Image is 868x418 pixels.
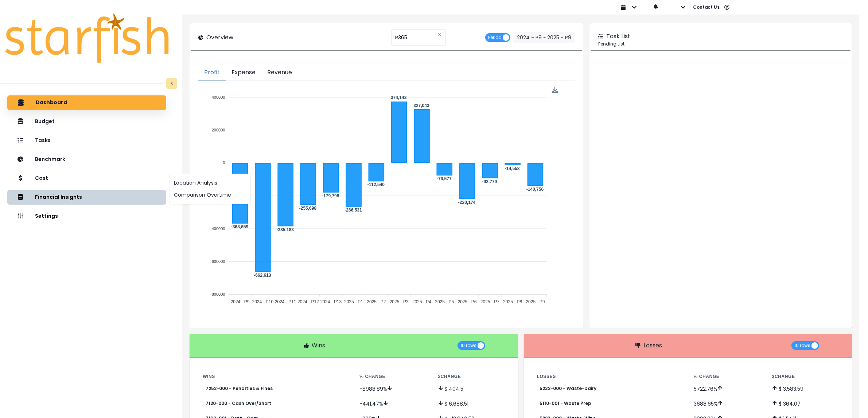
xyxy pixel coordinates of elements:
td: -441.47 % [354,396,432,411]
img: Download Profit [552,87,558,93]
div: Menu [552,87,558,93]
tspan: -600000 [210,259,225,264]
button: Comparison Overtime [170,189,250,201]
tspan: 2025 - P3 [390,299,409,304]
th: Losses [531,372,688,381]
tspan: 2025 - P8 [503,299,522,304]
span: 10 rows [460,341,476,350]
p: 7252-000 - Penalties & Fines [206,386,273,391]
tspan: 400000 [212,95,225,99]
td: 5722.76 % [688,381,766,396]
tspan: 2024 - P10 [252,299,274,304]
button: Settings [7,209,166,224]
tspan: 2024 - P12 [298,299,319,304]
tspan: 0 [223,161,225,165]
span: 10 rows [794,341,810,350]
p: Dashboard [36,99,67,106]
td: $ 6,688.51 [432,396,511,411]
p: Losses [643,341,662,350]
tspan: 2025 - P7 [481,299,500,304]
p: 5110-001 - Waste Prep [540,401,592,406]
p: Benchmark [35,156,65,162]
tspan: 200000 [212,128,225,132]
th: $ Change [766,372,845,381]
td: $ 3,583.59 [766,381,845,396]
tspan: -800000 [210,292,225,297]
p: Overview [206,33,233,42]
th: Wins [197,372,354,381]
th: $ Change [432,372,511,381]
tspan: 2025 - P1 [345,299,363,304]
tspan: 2025 - P6 [458,299,477,304]
p: Budget [35,118,55,125]
td: 3688.65 % [688,396,766,411]
tspan: 2024 - P11 [275,299,296,304]
p: 5232-000 - Waste-Dairy [540,386,597,391]
button: Profit [198,65,226,80]
button: Location Analysis [170,177,250,189]
svg: close [437,32,442,37]
span: R365 [395,30,407,45]
p: Tasks [35,137,51,143]
td: $ 404.5 [432,381,511,396]
th: % Change [688,372,766,381]
button: Financial Insights [7,190,166,205]
tspan: 2024 - P9 [231,299,250,304]
button: Expense [226,65,261,80]
button: Dashboard [7,95,166,110]
tspan: -400000 [210,226,225,231]
p: Task List [606,32,630,41]
tspan: 2025 - P2 [367,299,386,304]
button: 2024 - P9 ~ 2025 - P9 [513,32,575,43]
button: Benchmark [7,152,166,167]
button: Cost [7,171,166,186]
p: Pending List [598,41,843,47]
button: Revenue [261,65,298,80]
td: -8988.89 % [354,381,432,396]
tspan: 2025 - P4 [413,299,432,304]
p: Cost [35,175,48,181]
p: Wins [312,341,325,350]
p: 7120-000 - Cash Over/Short [206,401,271,406]
tspan: 2024 - P13 [320,299,342,304]
button: Clear [437,31,442,38]
span: Period [488,33,502,42]
tspan: 2025 - P5 [435,299,454,304]
tspan: 2025 - P9 [526,299,545,304]
button: Tasks [7,133,166,148]
td: $ 364.07 [766,396,845,411]
button: Budget [7,114,166,129]
th: % Change [354,372,432,381]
